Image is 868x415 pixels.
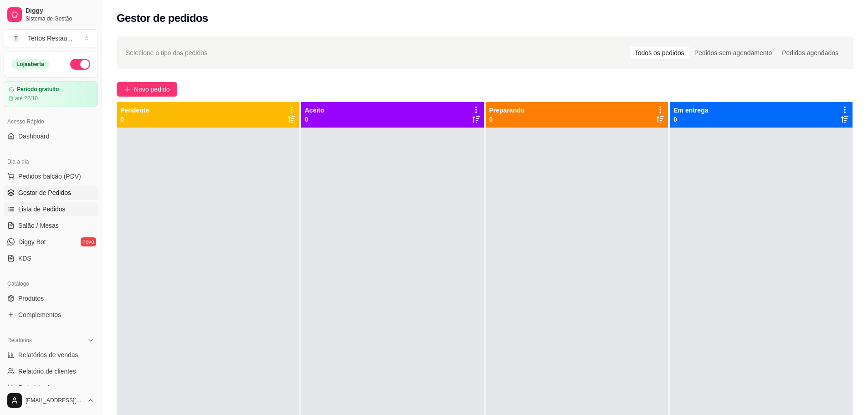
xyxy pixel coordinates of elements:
p: 0 [489,115,525,124]
span: Relatório de clientes [18,367,76,376]
a: Período gratuitoaté 22/10 [4,81,98,107]
a: KDS [4,251,98,266]
button: [EMAIL_ADDRESS][DOMAIN_NAME] [4,389,98,411]
a: Diggy Botnovo [4,235,98,249]
button: Alterar Status [70,59,90,70]
article: até 22/10 [15,95,38,102]
div: Dia a dia [4,154,98,169]
div: Loja aberta [11,59,49,69]
h2: Gestor de pedidos [117,11,208,26]
p: 0 [305,115,324,124]
a: Relatório de clientes [4,364,98,379]
span: Salão / Mesas [18,221,59,230]
a: Relatórios de vendas [4,348,98,362]
span: Relatórios [7,337,32,344]
a: Complementos [4,307,98,322]
span: Novo pedido [134,84,170,94]
p: Em entrega [673,106,708,115]
span: Pedidos balcão (PDV) [18,172,81,181]
a: Produtos [4,291,98,306]
span: plus [124,86,130,92]
span: Relatório de mesas [18,383,73,392]
p: Aceito [305,106,324,115]
span: [EMAIL_ADDRESS][DOMAIN_NAME] [26,397,83,404]
span: Diggy [26,7,94,15]
span: KDS [18,254,31,263]
button: Pedidos balcão (PDV) [4,169,98,184]
a: Lista de Pedidos [4,202,98,216]
a: Gestor de Pedidos [4,185,98,200]
span: Lista de Pedidos [18,205,66,214]
button: Select a team [4,29,98,47]
span: Produtos [18,294,44,303]
article: Período gratuito [17,86,59,93]
button: Novo pedido [117,82,177,97]
a: DiggySistema de Gestão [4,4,98,26]
span: Complementos [18,310,61,319]
span: Gestor de Pedidos [18,188,71,197]
div: Pedidos agendados [777,46,843,59]
span: Relatórios de vendas [18,350,78,359]
div: Acesso Rápido [4,114,98,129]
a: Salão / Mesas [4,218,98,233]
div: Catálogo [4,277,98,291]
span: Dashboard [18,132,50,141]
div: Tertos Restau ... [28,34,72,43]
p: 0 [673,115,708,124]
p: Preparando [489,106,525,115]
span: Sistema de Gestão [26,15,94,22]
div: Pedidos sem agendamento [689,46,777,59]
p: Pendente [120,106,149,115]
a: Dashboard [4,129,98,143]
a: Relatório de mesas [4,380,98,395]
span: Selecione o tipo dos pedidos [126,48,207,58]
p: 0 [120,115,149,124]
div: Todos os pedidos [630,46,689,59]
span: Diggy Bot [18,237,46,246]
span: T [11,34,21,43]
